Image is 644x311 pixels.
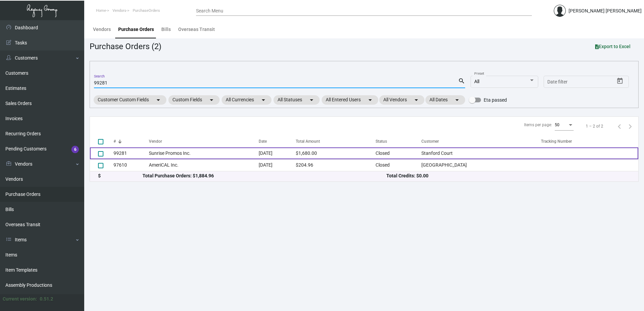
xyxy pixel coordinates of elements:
mat-chip: Customer Custom Fields [94,95,166,105]
td: 97610 [114,159,149,171]
div: Tracking Number [541,138,638,144]
td: Closed [376,159,422,171]
div: Vendor [149,138,259,144]
mat-chip: All Currencies [222,95,271,105]
div: Total Amount [296,138,320,144]
input: Start date [547,79,568,85]
mat-icon: arrow_drop_down [308,96,316,104]
div: Purchase Orders [118,26,154,33]
div: Customer [421,138,439,144]
td: [GEOGRAPHIC_DATA] [421,159,541,171]
input: End date [574,79,606,85]
button: Export to Excel [590,40,636,53]
div: 1 – 2 of 2 [586,123,603,129]
mat-chip: All Statuses [273,95,320,105]
div: Overseas Transit [178,26,215,33]
span: All [474,79,479,84]
button: Next page [625,121,636,132]
div: Status [376,138,422,144]
mat-chip: Custom Fields [168,95,220,105]
span: 50 [555,123,559,127]
mat-icon: arrow_drop_down [412,96,420,104]
mat-chip: All Vendors [379,95,424,105]
mat-icon: arrow_drop_down [207,96,216,104]
div: Date [259,138,267,144]
img: admin@bootstrapmaster.com [554,5,566,17]
span: Vendors [112,8,126,13]
div: Status [376,138,387,144]
td: 99281 [114,147,149,159]
span: Home [96,8,106,13]
div: Items per page: [524,122,552,128]
mat-chip: All Entered Users [322,95,378,105]
mat-icon: arrow_drop_down [366,96,374,104]
mat-icon: arrow_drop_down [453,96,461,104]
td: $204.96 [296,159,375,171]
div: Current version: [3,296,37,303]
div: Tracking Number [541,138,572,144]
div: Total Amount [296,138,375,144]
div: Date [259,138,296,144]
div: Purchase Orders (2) [90,40,161,53]
td: Stanford Court [421,147,541,159]
td: AmeriCAL Inc. [149,159,259,171]
span: Export to Excel [595,44,631,49]
mat-chip: All Dates [425,95,465,105]
div: Vendors [93,26,111,33]
mat-icon: search [458,77,465,85]
td: [DATE] [259,159,296,171]
div: Total Credits: $0.00 [386,172,630,179]
td: Closed [376,147,422,159]
div: Bills [161,26,171,33]
span: Eta passed [484,96,507,104]
mat-icon: arrow_drop_down [259,96,267,104]
button: Open calendar [615,76,625,87]
mat-icon: arrow_drop_down [154,96,162,104]
div: Vendor [149,138,162,144]
div: Customer [421,138,541,144]
div: Total Purchase Orders: $1,884.96 [142,172,386,179]
span: PurchaseOrders [133,8,160,13]
div: $ [98,172,142,179]
div: 0.51.2 [40,296,53,303]
td: [DATE] [259,147,296,159]
td: $1,680.00 [296,147,375,159]
div: # [114,138,116,144]
div: [PERSON_NAME] [PERSON_NAME] [569,7,642,14]
div: # [114,138,149,144]
td: Sunrise Promos Inc. [149,147,259,159]
button: Previous page [614,121,625,132]
mat-select: Items per page: [555,123,574,128]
